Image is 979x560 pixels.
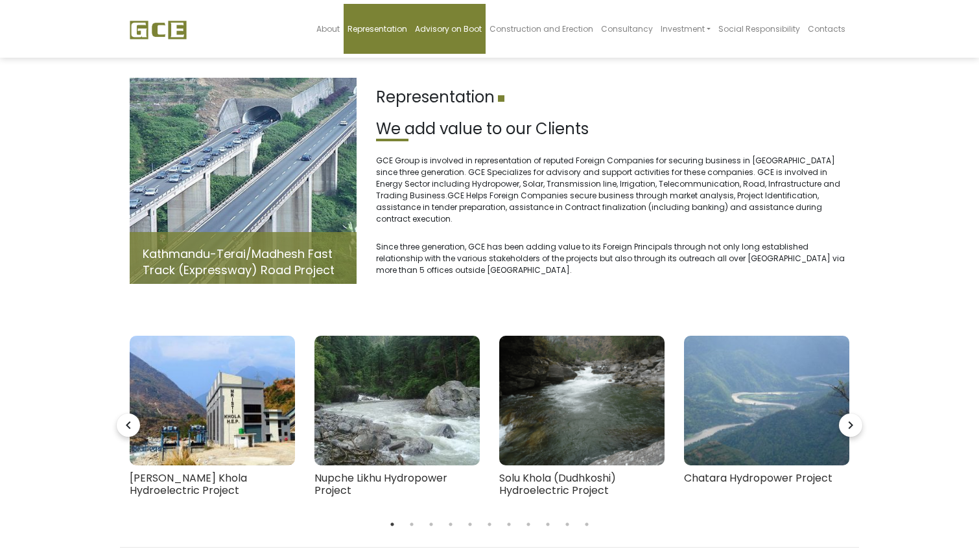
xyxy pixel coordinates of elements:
[386,518,399,531] button: 1 of 3
[376,241,849,276] p: Since three generation, GCE has been adding value to its Foreign Principals through not only long...
[561,518,574,531] button: 10 of 3
[344,4,411,54] a: Representation
[684,472,849,511] h4: Chatara Hydropower Project
[502,518,515,531] button: 7 of 3
[411,4,486,54] a: Advisory on Boot
[314,336,480,511] a: Nupche Likhu Hydropower Project
[804,4,849,54] a: Contacts
[376,155,849,225] p: GCE Group is involved in representation of reputed Foreign Companies for securing business in [GE...
[499,336,665,465] img: Page-1-Image-1-300x225.png
[444,518,457,531] button: 4 of 3
[684,336,849,511] a: Chatara Hydropower Project
[718,23,800,34] span: Social Responsibility
[661,23,705,34] span: Investment
[130,336,295,465] img: mistri_khola_hydroproject-300x204.jpeg
[684,336,849,465] img: Chatara-300x225.jpeg
[601,23,653,34] span: Consultancy
[143,246,335,278] a: Kathmandu-Terai/Madhesh Fast Track (Expressway) Road Project
[316,23,340,34] span: About
[348,23,407,34] span: Representation
[541,518,554,531] button: 9 of 3
[714,4,804,54] a: Social Responsibility
[499,336,665,511] a: Solu Khola (Dudhkoshi) Hydroelectric Project
[425,518,438,531] button: 3 of 3
[489,23,593,34] span: Construction and Erection
[376,88,849,107] h1: Representation
[839,414,862,437] i: navigate_next
[486,4,597,54] a: Construction and Erection
[522,518,535,531] button: 8 of 3
[405,518,418,531] button: 2 of 3
[415,23,482,34] span: Advisory on Boot
[597,4,657,54] a: Consultancy
[130,78,357,284] img: Fast-track.jpg
[314,472,480,511] h4: Nupche Likhu Hydropower Project
[499,472,665,511] h4: Solu Khola (Dudhkoshi) Hydroelectric Project
[657,4,714,54] a: Investment
[117,414,140,437] i: navigate_before
[580,518,593,531] button: 11 of 3
[130,472,295,511] h4: [PERSON_NAME] Khola Hydroelectric Project
[483,518,496,531] button: 6 of 3
[130,20,187,40] img: GCE Group
[314,336,480,465] img: 008e002808b51139ea817b7833e3fb50-300x200.jpeg
[808,23,845,34] span: Contacts
[130,336,295,511] a: [PERSON_NAME] Khola Hydroelectric Project
[464,518,477,531] button: 5 of 3
[313,4,344,54] a: About
[376,120,849,139] h2: We add value to our Clients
